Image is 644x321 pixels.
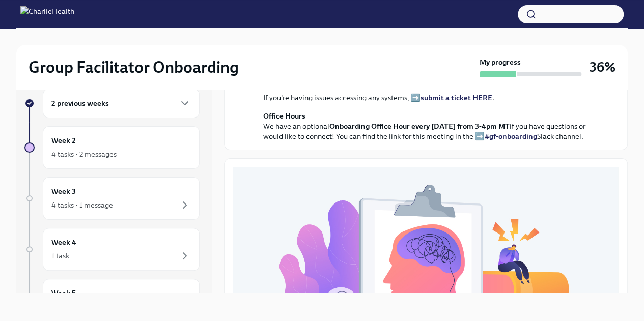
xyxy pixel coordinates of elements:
a: Week 24 tasks • 2 messages [24,126,200,169]
a: Week 41 task [24,228,200,271]
h6: Week 2 [51,135,76,146]
div: 4 tasks • 2 messages [51,149,117,159]
div: 2 previous weeks [43,89,200,118]
strong: Office Hours [263,111,305,121]
h6: Week 4 [51,237,76,248]
strong: Onboarding Office Hour every [DATE] from 3-4pm MT [329,122,510,131]
a: Week 34 tasks • 1 message [24,177,200,220]
div: 1 task [51,251,69,261]
p: We have an optional if you have questions or would like to connect! You can find the link for thi... [263,111,603,141]
strong: My progress [480,57,521,67]
h3: 36% [590,58,615,76]
p: If you're having issues accessing any systems, ➡️ . [263,82,603,103]
a: #gf-onboarding [485,132,537,141]
h6: Week 3 [51,186,76,197]
img: CharlieHealth [20,6,74,22]
a: submit a ticket HERE [421,93,492,102]
h2: Group Facilitator Onboarding [29,57,239,77]
h6: Week 5 [51,287,76,299]
h6: 2 previous weeks [51,98,109,109]
div: 4 tasks • 1 message [51,200,113,210]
